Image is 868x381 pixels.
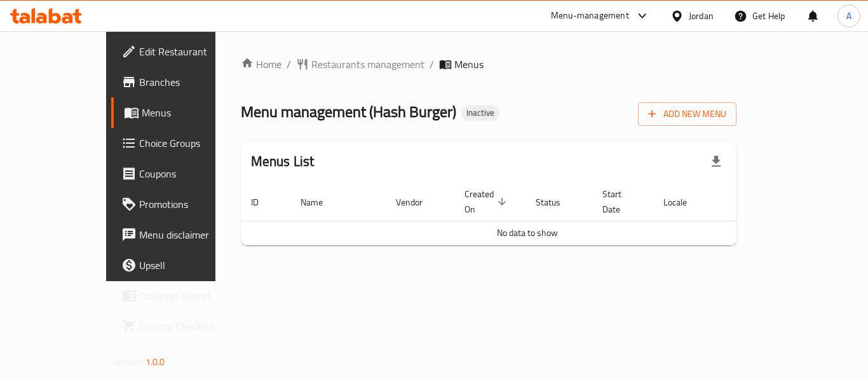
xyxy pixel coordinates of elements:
[139,74,241,90] span: Branches
[111,281,251,311] a: Coverage Report
[287,57,291,72] li: /
[638,102,736,126] button: Add New Menu
[139,44,241,59] span: Edit Restaurant
[689,9,714,23] div: Jordan
[251,152,315,171] h2: Menus List
[111,97,251,128] a: Menus
[241,183,814,246] table: enhanced table
[139,135,241,151] span: Choice Groups
[139,319,241,334] span: Grocery Checklist
[139,227,241,242] span: Menu disclaimer
[602,186,638,217] span: Start Date
[139,197,241,212] span: Promotions
[139,166,241,181] span: Coupons
[241,57,737,72] nav: breadcrumb
[296,57,424,72] a: Restaurants management
[139,258,241,273] span: Upsell
[111,128,251,158] a: Choice Groups
[465,186,510,217] span: Created On
[719,183,814,221] th: Actions
[301,195,339,210] span: Name
[111,158,251,189] a: Coupons
[111,219,251,250] a: Menu disclaimer
[396,195,439,210] span: Vendor
[846,9,851,23] span: A
[146,354,165,370] span: 1.0.0
[139,288,241,303] span: Coverage Report
[241,57,281,72] a: Home
[251,195,275,210] span: ID
[497,225,558,241] span: No data to show
[663,195,703,210] span: Locale
[454,57,484,72] span: Menus
[112,354,144,370] span: Version:
[111,250,251,281] a: Upsell
[701,146,731,177] div: Export file
[111,36,251,67] a: Edit Restaurant
[142,105,241,120] span: Menus
[551,8,629,24] div: Menu-management
[111,67,251,97] a: Branches
[648,106,726,122] span: Add New Menu
[461,106,499,121] div: Inactive
[111,311,251,342] a: Grocery Checklist
[430,57,434,72] li: /
[241,97,456,126] span: Menu management ( Hash Burger )
[111,189,251,219] a: Promotions
[311,57,424,72] span: Restaurants management
[461,107,499,118] span: Inactive
[536,195,577,210] span: Status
